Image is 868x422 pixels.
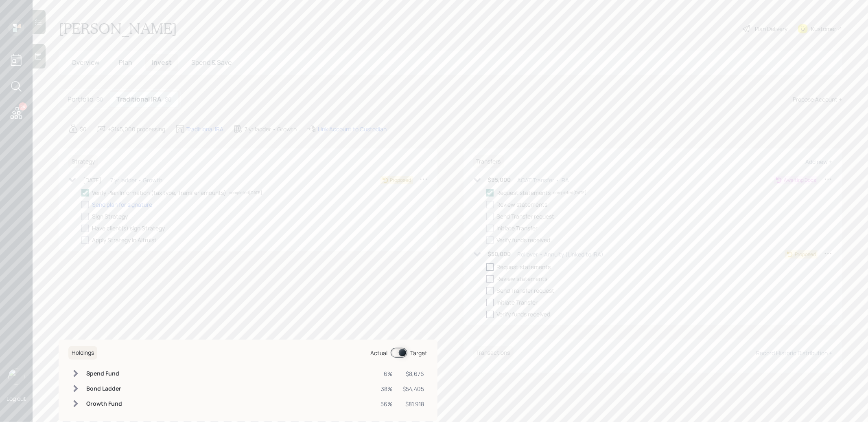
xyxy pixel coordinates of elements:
h6: Growth Fund [86,400,122,407]
div: $8,676 [403,369,424,378]
div: +$145,000 processing [108,125,165,133]
div: Propose Account + [793,95,842,104]
h6: Strategy [68,155,98,168]
div: Send plan for signature [92,200,152,209]
div: [DATE] [83,176,101,184]
div: Add new + [805,158,832,166]
div: Request statements [497,263,551,271]
span: Overview [72,58,99,67]
div: Review statements [497,200,548,209]
div: $0 [80,125,87,133]
div: Verify funds received [497,310,551,318]
h6: $95,000 [488,177,511,183]
div: Send Transfer request [497,212,555,221]
h6: Bond Ladder [86,385,122,392]
span: Plan [119,58,132,67]
div: Have client(s) sign Strategy [92,224,165,232]
img: treva-nostdahl-headshot.png [8,369,24,385]
div: 6% [381,369,393,378]
div: Target [411,349,428,357]
div: completed [DATE] [553,190,587,196]
span: Spend & Save [191,58,232,67]
div: Kustomer [811,24,836,33]
div: $54,405 [403,384,424,393]
div: Send Transfer request [497,286,555,295]
div: Proposed [795,251,816,258]
div: Verify Plan Information (tax type, Transfer amounts) [92,188,226,197]
div: Traditional IRA [186,125,223,133]
h5: Traditional IRA [116,95,162,103]
div: Review statements [497,274,548,283]
div: Plan Delivery [755,24,787,33]
h6: Holdings [68,346,97,360]
div: $0 [96,95,103,104]
div: Actual [371,349,388,357]
div: Proposed [390,177,411,184]
div: Verify funds received [497,236,551,244]
div: Log out [7,395,26,402]
div: ACAT Transfer • IRA [518,176,569,184]
div: Awaiting Docs [784,177,816,184]
h6: Transfers [473,155,504,168]
div: Initiate Transfer [497,298,538,307]
div: 7 yr ladder • Growth [245,125,297,133]
div: 24 [19,102,27,110]
div: Link Account to Custodian [318,125,387,133]
div: Apply Strategy In Altruist [92,236,157,244]
h5: Portfolio [68,95,93,103]
h6: $50,000 [488,251,511,258]
h1: [PERSON_NAME] [59,20,177,38]
h6: Transactions [473,346,514,360]
div: Record Historic Distribution + [756,349,832,357]
span: Invest [152,58,172,67]
div: 7 yr ladder • Growth [110,176,162,184]
div: 38% [381,384,393,393]
div: completed [DATE] [229,190,262,196]
div: Rollover • Annuity (Linked to IRA) [518,250,604,259]
div: $81,918 [403,400,424,408]
div: Initiate Transfer [497,224,538,232]
h6: Spend Fund [86,370,122,377]
div: 56% [381,400,393,408]
div: Sign Strategy [92,212,128,221]
div: $0 [165,95,172,104]
div: Request statements [497,188,551,197]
